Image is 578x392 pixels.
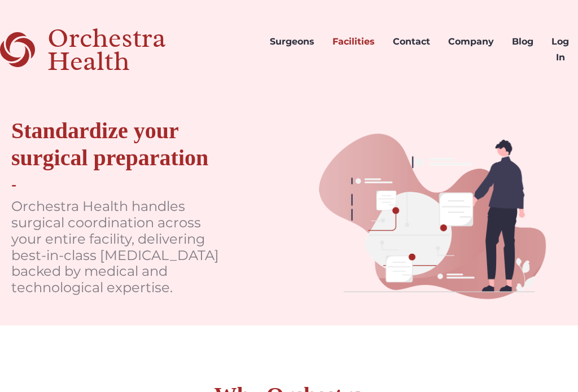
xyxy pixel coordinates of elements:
[323,23,384,77] a: Facilities
[439,23,503,77] a: Company
[47,27,261,73] div: Orchestra Health
[542,23,578,77] a: Log In
[11,199,233,296] p: Orchestra Health handles surgical coordination across your entire facility, delivering best-in-cl...
[503,23,542,77] a: Blog
[11,117,233,171] div: Standardize your surgical preparation
[11,177,16,193] div: -
[261,23,323,77] a: Surgeons
[384,23,439,77] a: Contact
